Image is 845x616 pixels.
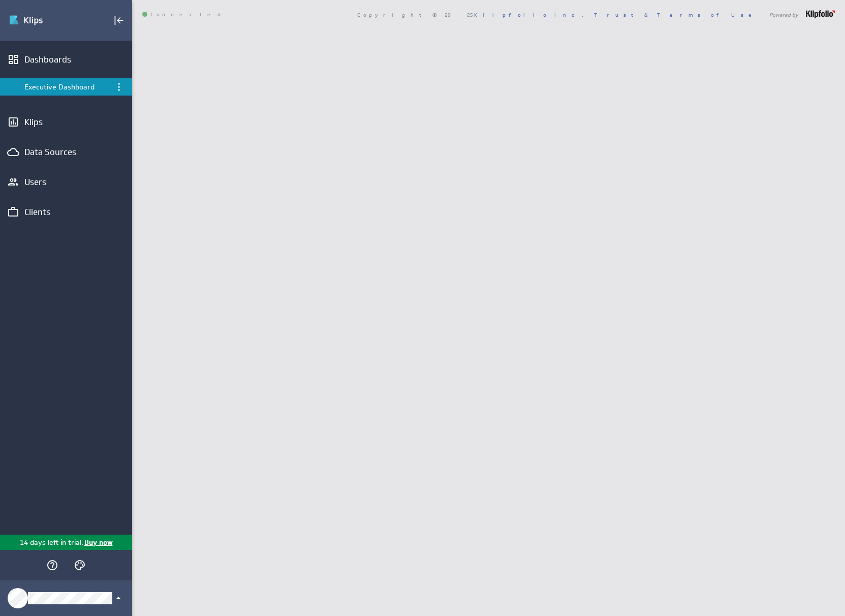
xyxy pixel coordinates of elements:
[113,81,125,93] div: Menu
[24,146,108,158] div: Data Sources
[594,11,759,18] a: Trust & Terms of Use
[74,559,86,571] svg: Themes
[110,12,128,29] div: Collapse
[9,12,80,28] div: Go to Dashboards
[24,54,108,65] div: Dashboards
[44,557,61,574] div: Help
[142,12,227,18] span: Connected: ID: dpnc-25 Online: true
[113,81,125,93] div: Dashboard menu
[24,176,108,188] div: Users
[24,82,109,91] div: Executive Dashboard
[24,116,108,128] div: Klips
[83,537,113,548] p: Buy now
[357,12,583,17] span: Copyright © 2025
[474,11,583,18] a: Klipfolio Inc.
[20,537,83,548] p: 14 days left in trial.
[112,80,126,94] div: Menu
[71,557,88,574] div: Themes
[806,10,835,18] img: logo-footer.png
[9,12,80,28] img: Klipfolio klips logo
[24,206,108,218] div: Clients
[769,12,798,17] span: Powered by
